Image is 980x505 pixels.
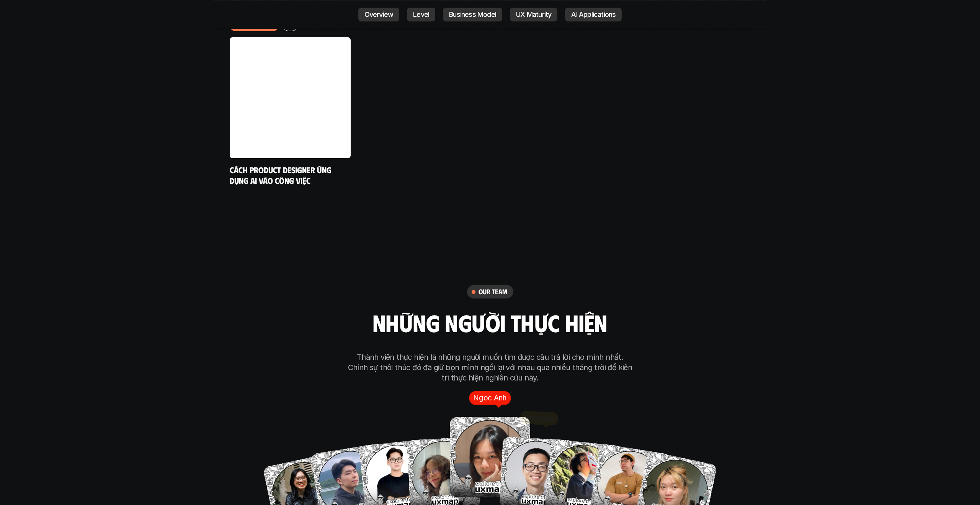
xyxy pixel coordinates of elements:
a: UX Maturity [510,8,557,21]
p: Overview [364,11,394,18]
a: Cách Product Designer ứng dụng AI vào công việc [230,164,333,185]
p: Thành viên thực hiện là những người muốn tìm được câu trả lời cho mình nhất. Chính sự thôi thúc đ... [346,352,634,383]
p: Business Model [449,11,496,18]
p: AI Applications [571,11,616,18]
a: Business Model [443,8,502,21]
p: Ong Giao [524,413,554,423]
h2: những người thực hiện [372,309,607,335]
a: AI Applications [565,8,622,21]
a: Level [407,8,435,21]
p: Ngoc Anh [473,394,506,403]
h6: our team [479,287,507,296]
p: Level [413,11,429,18]
a: Overview [358,8,400,21]
p: UX Maturity [516,11,551,18]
